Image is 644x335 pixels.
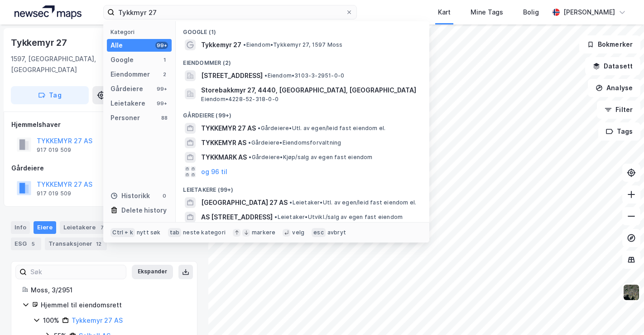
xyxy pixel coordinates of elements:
[258,125,260,131] span: •
[201,39,241,50] span: Tykkemyr 27
[201,96,279,103] span: Eiendom • 4228-52-318-0-0
[37,190,71,197] div: 917 019 509
[523,7,539,18] div: Bolig
[471,7,503,18] div: Mine Tags
[121,205,167,216] div: Delete history
[161,56,168,63] div: 1
[201,123,256,134] span: TYKKEMYR 27 AS
[201,197,288,208] span: [GEOGRAPHIC_DATA] 27 AS
[111,83,143,94] div: Gårdeiere
[597,101,640,119] button: Filter
[264,72,267,79] span: •
[111,69,150,80] div: Eiendommer
[599,291,644,335] iframe: Chat Widget
[243,41,342,49] span: Eiendom • Tykkemyr 27, 1597 Moss
[11,238,41,250] div: ESG
[201,137,246,148] span: TYKKEMYR AS
[292,229,304,236] div: velg
[201,166,227,177] button: og 96 til
[585,57,640,75] button: Datasett
[201,212,273,223] span: AS [STREET_ADDRESS]
[37,146,71,154] div: 917 019 509
[11,221,30,234] div: Info
[201,152,247,163] span: TYKKMARK AS
[623,284,640,301] img: 9k=
[598,122,640,141] button: Tags
[111,190,150,201] div: Historikk
[11,35,69,50] div: Tykkemyr 27
[289,199,292,206] span: •
[155,85,168,92] div: 99+
[168,228,182,237] div: tab
[111,40,123,51] div: Alle
[111,54,134,65] div: Google
[588,79,640,97] button: Analyse
[45,238,107,250] div: Transaksjoner
[94,239,103,248] div: 12
[274,214,403,221] span: Leietaker • Utvikl./salg av egen fast eiendom
[97,223,106,232] div: 7
[274,214,277,220] span: •
[183,229,226,236] div: neste kategori
[252,229,275,236] div: markere
[11,119,197,130] div: Hjemmelshaver
[264,72,344,79] span: Eiendom • 3103-3-2951-0-0
[289,199,416,206] span: Leietaker • Utl. av egen/leid fast eiendom el.
[176,21,429,38] div: Google (1)
[14,5,82,19] img: logo.a4113a55bc3d86da70a041830d287a7e.svg
[438,7,451,18] div: Kart
[111,228,135,237] div: Ctrl + k
[161,114,168,121] div: 88
[111,98,145,109] div: Leietakere
[27,265,126,279] input: Søk
[31,285,186,296] div: Moss, 3/2951
[176,105,429,121] div: Gårdeiere (99+)
[111,29,172,35] div: Kategori
[115,5,346,19] input: Søk på adresse, matrikkel, gårdeiere, leietakere eller personer
[11,86,89,104] button: Tag
[176,52,429,68] div: Eiendommer (2)
[579,35,640,53] button: Bokmerker
[72,316,123,324] a: Tykkemyr 27 AS
[41,300,186,311] div: Hjemmel til eiendomsrett
[201,70,263,81] span: [STREET_ADDRESS]
[155,42,168,49] div: 99+
[248,139,251,146] span: •
[34,221,56,234] div: Eiere
[249,154,251,160] span: •
[11,53,157,75] div: 1597, [GEOGRAPHIC_DATA], [GEOGRAPHIC_DATA]
[11,163,197,174] div: Gårdeiere
[563,7,615,18] div: [PERSON_NAME]
[248,139,341,146] span: Gårdeiere • Eiendomsforvaltning
[111,112,140,123] div: Personer
[29,239,38,248] div: 5
[161,71,168,78] div: 2
[258,125,385,132] span: Gårdeiere • Utl. av egen/leid fast eiendom el.
[43,315,59,326] div: 100%
[243,41,246,48] span: •
[327,229,346,236] div: avbryt
[60,221,110,234] div: Leietakere
[155,100,168,107] div: 99+
[249,154,372,161] span: Gårdeiere • Kjøp/salg av egen fast eiendom
[176,179,429,195] div: Leietakere (99+)
[137,229,161,236] div: nytt søk
[312,228,326,237] div: esc
[201,85,418,96] span: Storebakkmyr 27, 4440, [GEOGRAPHIC_DATA], [GEOGRAPHIC_DATA]
[161,192,168,199] div: 0
[132,265,173,279] button: Ekspander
